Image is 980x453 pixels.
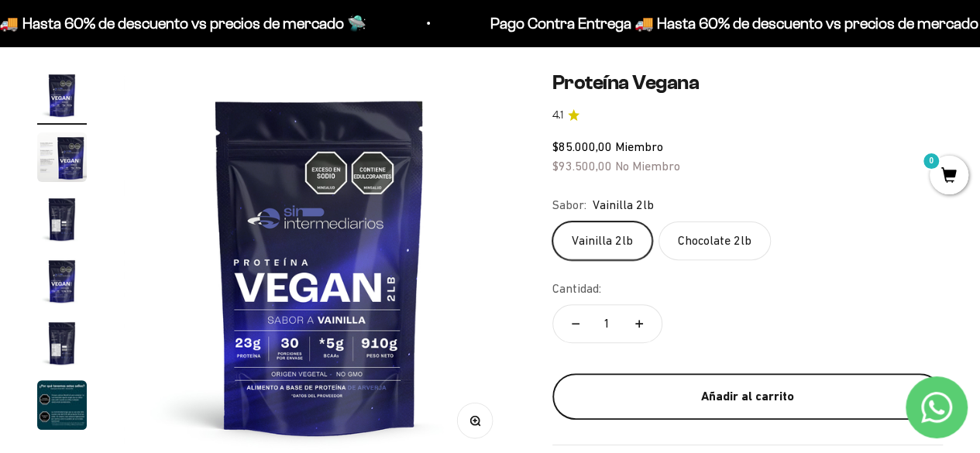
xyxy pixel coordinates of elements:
[37,318,87,372] button: Ir al artículo 5
[37,256,87,306] img: Proteína Vegana
[552,279,601,299] label: Cantidad:
[552,195,586,215] legend: Sabor:
[37,380,87,434] button: Ir al artículo 6
[930,168,968,185] a: 0
[615,139,663,153] span: Miembro
[37,70,87,125] button: Ir al artículo 1
[37,194,87,244] img: Proteína Vegana
[552,107,563,124] span: 4.1
[593,195,654,215] span: Vainilla 2lb
[615,159,680,173] span: No Miembro
[37,380,87,430] img: Proteína Vegana
[37,256,87,311] button: Ir al artículo 4
[552,139,612,153] span: $85.000,00
[617,305,662,342] button: Aumentar cantidad
[37,132,87,187] button: Ir al artículo 2
[552,70,943,94] h1: Proteína Vegana
[37,132,87,182] img: Proteína Vegana
[37,194,87,249] button: Ir al artículo 3
[553,305,598,342] button: Reducir cantidad
[552,373,943,420] button: Añadir al carrito
[552,107,943,124] a: 4.14.1 de 5.0 estrellas
[552,159,612,173] span: $93.500,00
[583,386,912,407] div: Añadir al carrito
[922,152,940,170] mark: 0
[37,70,87,120] img: Proteína Vegana
[37,318,87,368] img: Proteína Vegana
